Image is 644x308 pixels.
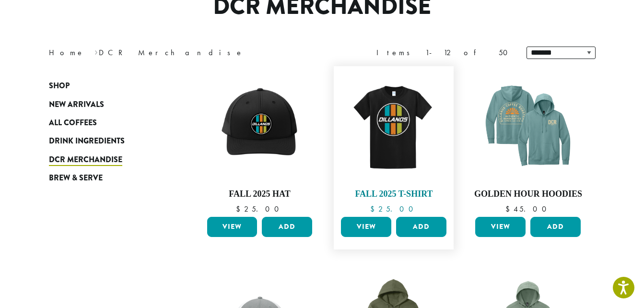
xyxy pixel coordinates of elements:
img: DCR-SS-Golden-Hour-Hoodie-Eucalyptus-Blue-1200x1200-Web-e1744312709309.png [473,71,583,181]
span: $ [370,204,378,214]
bdi: 25.00 [236,204,283,214]
span: › [94,44,98,59]
span: $ [236,204,244,214]
a: View [341,217,391,237]
span: DCR Merchandise [49,154,122,166]
button: Add [530,217,581,237]
a: Brew & Serve [49,169,164,187]
a: DCR Merchandise [49,151,164,169]
a: New Arrivals [49,95,164,113]
h4: Fall 2025 Hat [205,189,315,200]
h4: Fall 2025 T-Shirt [339,189,449,200]
img: DCR-Retro-Three-Strip-Circle-Patch-Trucker-Hat-Fall-WEB-scaled.jpg [204,71,315,181]
a: Fall 2025 Hat $25.00 [205,71,315,213]
span: New Arrivals [49,99,104,111]
span: $ [505,204,514,214]
div: Items 1-12 of 50 [376,47,512,59]
span: Brew & Serve [49,172,103,184]
a: Golden Hour Hoodies $45.00 [473,71,583,213]
button: Add [396,217,446,237]
a: View [207,217,258,237]
bdi: 45.00 [505,204,551,214]
nav: Breadcrumb [49,47,308,59]
a: Shop [49,77,164,95]
span: Drink Ingredients [49,135,125,147]
span: All Coffees [49,117,97,129]
a: View [475,217,526,237]
span: Shop [49,80,70,92]
bdi: 25.00 [370,204,418,214]
button: Add [262,217,312,237]
a: Home [49,47,84,58]
img: DCR-Retro-Three-Strip-Circle-Tee-Fall-WEB-scaled.jpg [339,71,449,181]
a: Drink Ingredients [49,132,164,150]
h4: Golden Hour Hoodies [473,189,583,200]
a: All Coffees [49,114,164,132]
a: Fall 2025 T-Shirt $25.00 [339,71,449,213]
